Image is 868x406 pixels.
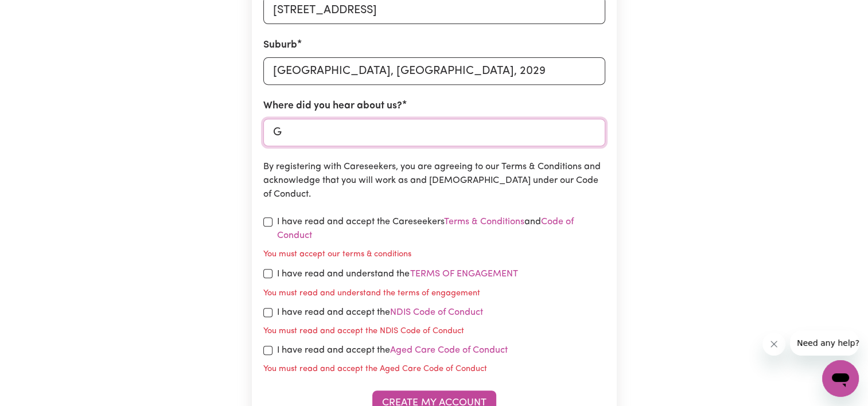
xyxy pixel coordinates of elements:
p: You must read and understand the terms of engagement [263,287,480,300]
p: You must read and accept the NDIS Code of Conduct [263,325,464,338]
span: Need any help? [7,8,69,17]
iframe: Message from company [790,330,859,356]
a: Terms & Conditions [444,217,524,227]
a: Aged Care Code of Conduct [390,346,508,355]
input: e.g. North Bondi, New South Wales [263,57,605,85]
p: You must read and accept the Aged Care Code of Conduct [263,363,487,376]
a: NDIS Code of Conduct [390,308,483,317]
iframe: Close message [762,333,785,356]
label: I have read and accept the Careseekers and [277,215,605,243]
label: I have read and accept the [277,343,508,357]
a: Code of Conduct [277,217,574,240]
p: By registering with Careseekers, you are agreeing to our Terms & Conditions and acknowledge that ... [263,160,605,201]
iframe: Button to launch messaging window [822,360,859,397]
button: I have read and understand the [410,267,519,282]
input: e.g. Google, word of mouth etc. [263,119,605,146]
p: You must accept our terms & conditions [263,248,411,261]
label: Suburb [263,38,297,53]
label: I have read and understand the [277,267,519,282]
label: I have read and accept the [277,306,483,319]
label: Where did you hear about us? [263,99,402,114]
